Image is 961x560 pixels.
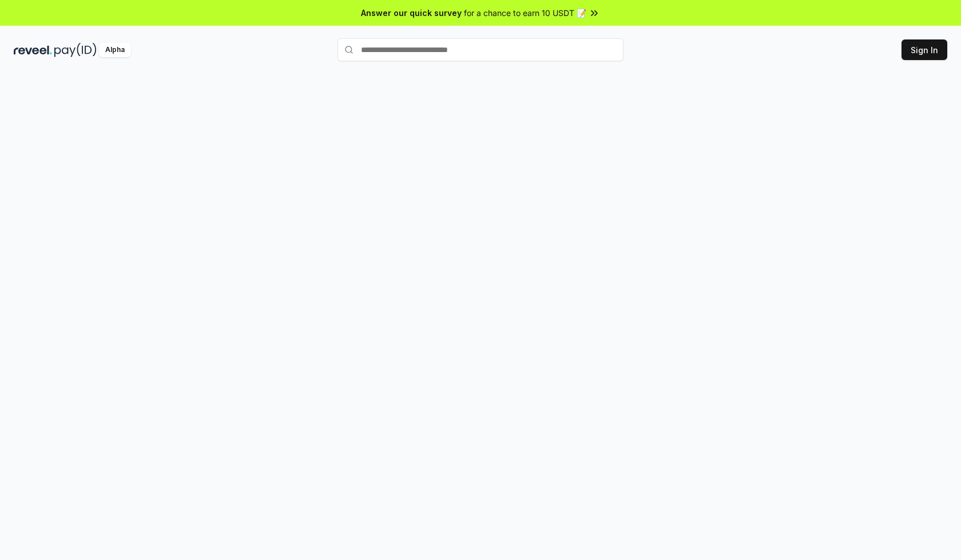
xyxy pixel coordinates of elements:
[902,39,947,60] button: Sign In
[464,7,586,19] span: for a chance to earn 10 USDT 📝
[54,43,97,57] img: pay_id
[99,43,131,57] div: Alpha
[14,43,52,57] img: reveel_dark
[361,7,462,19] span: Answer our quick survey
